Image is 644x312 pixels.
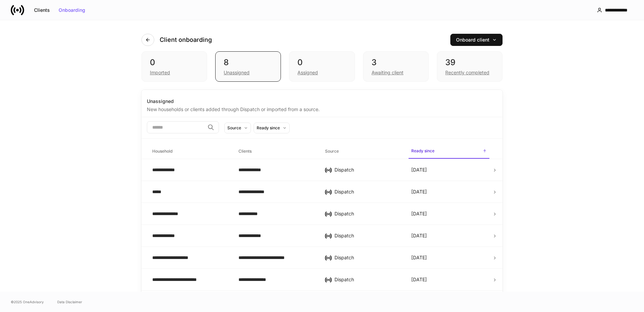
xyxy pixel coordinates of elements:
div: Dispatch [334,166,400,173]
p: [DATE] [411,188,427,195]
span: Source [322,145,403,158]
div: Ready since [257,125,280,131]
div: Awaiting client [372,69,404,76]
div: Recently completed [445,69,489,76]
div: Dispatch [334,232,400,239]
span: © 2025 OneAdvisory [11,299,44,305]
div: New households or clients added through Dispatch or imported from a source. [147,105,497,113]
h6: Clients [238,148,252,154]
div: 39 [445,57,494,68]
span: Ready since [409,144,489,159]
div: Imported [150,69,170,76]
div: Unassigned [224,69,250,76]
button: Onboarding [54,5,90,16]
h6: Source [325,148,339,154]
div: 39Recently completed [437,51,503,82]
div: 0 [297,57,346,68]
button: Ready since [254,123,290,133]
div: 0Assigned [289,51,355,82]
button: Source [224,123,251,133]
div: 8Unassigned [215,51,281,82]
div: Unassigned [147,98,497,105]
p: [DATE] [411,276,427,283]
h4: Client onboarding [160,36,212,44]
div: Source [227,125,241,131]
div: Clients [34,8,50,12]
span: Household [150,145,230,158]
p: [DATE] [411,254,427,261]
p: [DATE] [411,166,427,173]
p: [DATE] [411,210,427,217]
div: Dispatch [334,210,400,217]
a: Data Disclaimer [57,299,82,305]
button: Onboard client [450,34,503,46]
div: 0 [150,57,199,68]
h6: Ready since [411,148,434,154]
div: Dispatch [334,276,400,283]
p: [DATE] [411,232,427,239]
h6: Household [152,148,172,154]
div: Dispatch [334,188,400,195]
div: Dispatch [334,254,400,261]
div: 0Imported [141,51,207,82]
button: Clients [30,5,54,16]
div: Assigned [297,69,318,76]
div: Onboarding [59,8,85,12]
div: 8 [224,57,272,68]
div: Onboard client [456,37,497,42]
div: 3 [372,57,420,68]
span: Clients [236,145,317,158]
div: 3Awaiting client [363,51,429,82]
